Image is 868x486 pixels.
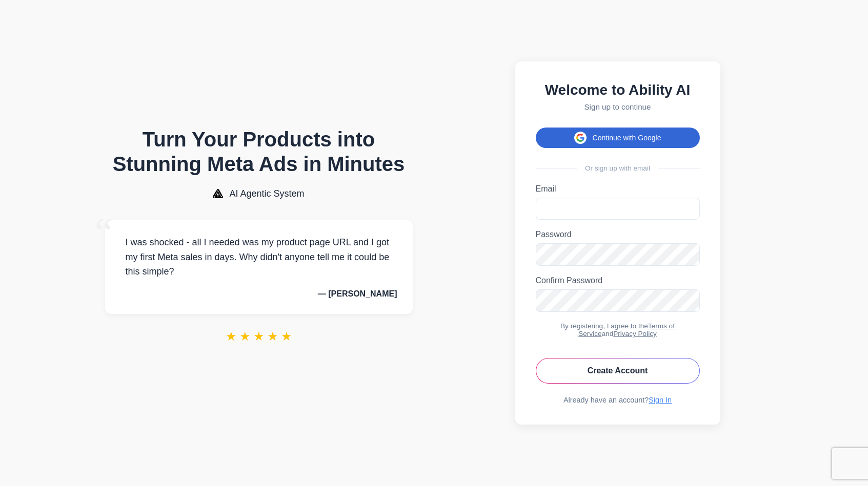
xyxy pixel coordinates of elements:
span: “ [95,209,113,256]
div: By registering, I agree to the and [536,322,700,337]
h1: Turn Your Products into Stunning Meta Ads in Minutes [105,127,413,176]
span: ★ [281,329,292,344]
span: ★ [239,329,251,344]
label: Confirm Password [536,276,700,285]
h2: Welcome to Ability AI [536,82,700,98]
button: Create Account [536,358,700,384]
span: ★ [226,329,237,344]
p: Sign up to continue [536,102,700,111]
span: AI Agentic System [229,188,304,199]
a: Sign In [649,396,672,404]
span: ★ [253,329,265,344]
button: Continue with Google [536,128,700,148]
span: ★ [267,329,278,344]
a: Terms of Service [578,322,675,337]
img: AI Agentic System Logo [213,189,223,198]
label: Email [536,184,700,194]
p: — [PERSON_NAME] [120,289,397,299]
div: Already have an account? [536,396,700,404]
div: Or sign up with email [536,164,700,172]
a: Privacy Policy [613,330,657,337]
label: Password [536,230,700,239]
p: I was shocked - all I needed was my product page URL and I got my first Meta sales in days. Why d... [120,235,397,279]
